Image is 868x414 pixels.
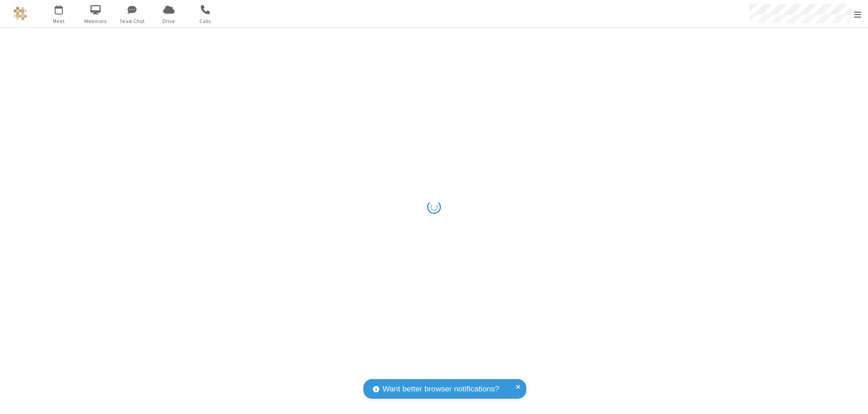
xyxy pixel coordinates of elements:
[115,17,149,25] span: Team Chat
[189,17,222,25] span: Calls
[152,17,186,25] span: Drive
[79,17,113,25] span: Webinars
[14,7,27,20] img: QA Selenium DO NOT DELETE OR CHANGE
[382,383,499,395] span: Want better browser notifications?
[42,17,76,25] span: Meet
